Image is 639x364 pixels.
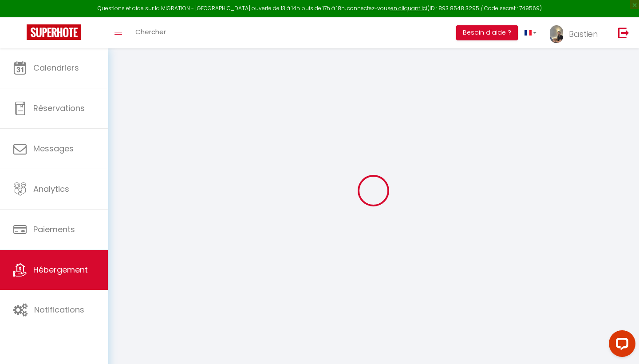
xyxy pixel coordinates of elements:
img: ... [550,25,563,43]
span: Messages [33,143,74,154]
span: Calendriers [33,62,79,73]
iframe: LiveChat chat widget [602,327,639,364]
a: ... Bastien [543,17,609,48]
span: Chercher [135,27,166,36]
span: Réservations [33,103,85,114]
a: Chercher [129,17,173,48]
span: Hébergement [33,264,88,275]
span: Analytics [33,183,69,194]
img: logout [618,27,629,38]
span: Paiements [33,224,75,235]
a: en cliquant ici [390,4,427,12]
span: Bastien [569,28,598,40]
button: Besoin d'aide ? [456,25,518,40]
img: Super Booking [27,24,81,40]
span: Notifications [34,304,84,315]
